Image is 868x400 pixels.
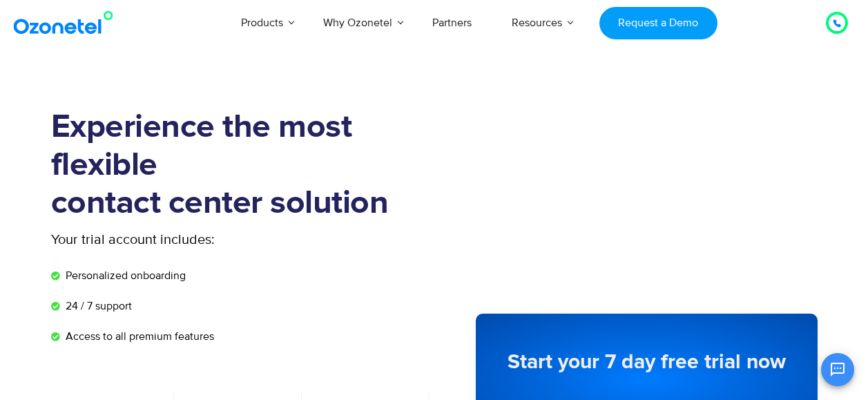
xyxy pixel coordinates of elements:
span: Access to all premium features [62,328,214,345]
span: Personalized onboarding [62,267,186,284]
span: 24 / 7 support [62,298,132,314]
h5: Start your 7 day free trial now [503,352,790,372]
a: Request a Demo [599,7,717,39]
p: Your trial account includes: [51,229,331,250]
h1: Experience the most flexible contact center solution [51,108,434,222]
button: Open chat [821,353,854,386]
